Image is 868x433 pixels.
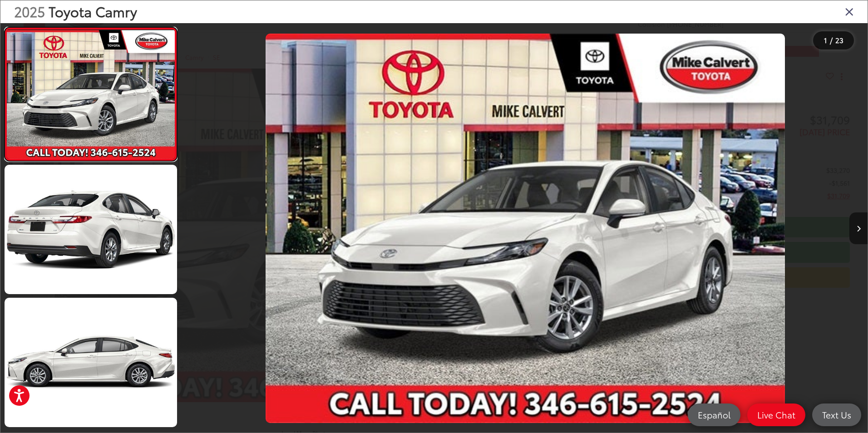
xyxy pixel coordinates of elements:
img: 2025 Toyota Camry SE [3,296,179,428]
span: 2025 [14,1,45,21]
span: Español [693,409,735,420]
span: Live Chat [753,409,800,420]
button: Next image [849,212,868,244]
a: Español [688,403,740,426]
a: Text Us [812,403,861,426]
img: 2025 Toyota Camry SE [266,34,785,423]
img: 2025 Toyota Camry SE [5,30,176,158]
span: / [829,37,833,44]
i: Close gallery [845,5,854,17]
span: Toyota Camry [49,1,137,21]
img: 2025 Toyota Camry SE [3,163,179,295]
span: Text Us [818,409,856,420]
span: 23 [835,35,843,45]
div: 2025 Toyota Camry SE 0 [183,34,868,423]
span: 1 [824,35,827,45]
a: Live Chat [747,403,805,426]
